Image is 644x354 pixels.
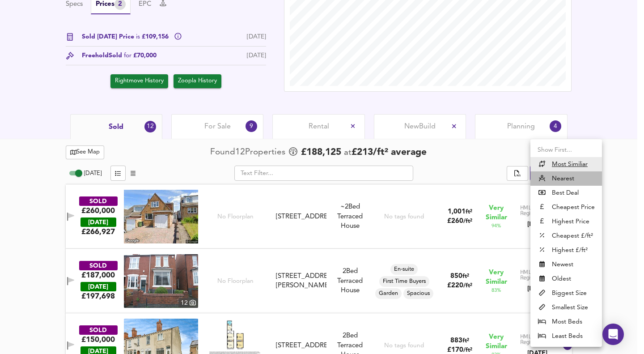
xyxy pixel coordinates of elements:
li: Smallest Size [530,300,602,315]
li: Cheapest £/ft² [530,229,602,243]
li: Newest [530,257,602,272]
u: Most Similiar [552,160,588,169]
li: Oldest [530,272,602,286]
div: Open Intercom Messenger [602,324,624,345]
li: Nearest [530,171,602,186]
li: Most Beds [530,315,602,329]
li: Highest £/ft² [530,243,602,257]
li: Best Deal [530,186,602,200]
li: Cheapest Price [530,200,602,214]
li: Least Beds [530,329,602,343]
li: Highest Price [530,214,602,229]
li: Biggest Size [530,286,602,300]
